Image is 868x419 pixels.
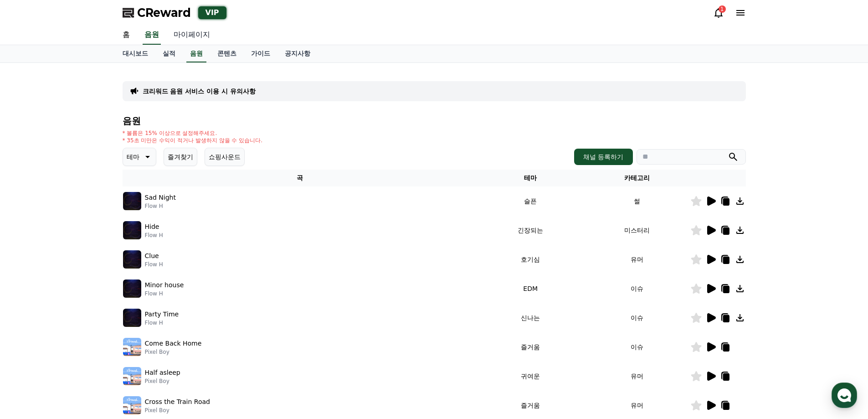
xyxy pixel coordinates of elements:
[145,202,176,210] p: Flow H
[477,170,584,186] th: 테마
[141,303,152,310] span: 설정
[29,303,34,310] span: 홈
[123,5,191,20] a: CReward
[123,170,478,186] th: 곡
[145,280,184,290] p: Minor house
[145,222,159,232] p: Hide
[127,150,139,163] p: 테마
[3,289,60,312] a: 홈
[145,232,163,239] p: Flow H
[123,116,746,126] h4: 음원
[123,396,141,414] img: music
[123,129,263,137] p: * 볼륨은 15% 이상으로 설정해주세요.
[145,407,210,414] p: Pixel Boy
[155,45,183,62] a: 실적
[477,186,584,216] td: 슬픈
[60,289,118,312] a: 대화
[115,45,155,62] a: 대시보드
[123,338,141,356] img: music
[145,348,202,356] p: Pixel Boy
[477,274,584,303] td: EDM
[584,274,690,303] td: 이슈
[123,279,141,298] img: music
[145,251,159,261] p: Clue
[145,378,180,385] p: Pixel Boy
[123,367,141,385] img: music
[145,290,184,297] p: Flow H
[143,87,256,96] a: 크리워드 음원 서비스 이용 시 유의사항
[118,289,175,312] a: 설정
[477,332,584,362] td: 즐거움
[145,319,179,326] p: Flow H
[584,216,690,245] td: 미스터리
[145,339,202,348] p: Come Back Home
[137,5,191,20] span: CReward
[123,309,141,327] img: music
[123,192,141,210] img: music
[164,148,197,166] button: 즐겨찾기
[584,186,690,216] td: 썰
[145,397,210,407] p: Cross the Train Road
[584,245,690,274] td: 유머
[123,221,141,239] img: music
[145,193,176,202] p: Sad Night
[145,368,180,378] p: Half asleep
[143,26,161,45] a: 음원
[83,303,94,310] span: 대화
[244,45,277,62] a: 가이드
[210,45,244,62] a: 콘텐츠
[477,245,584,274] td: 호기심
[123,137,263,144] p: * 35초 미만은 수익이 적거나 발생하지 않을 수 있습니다.
[584,362,690,391] td: 유머
[477,362,584,391] td: 귀여운
[584,303,690,332] td: 이슈
[123,148,156,166] button: 테마
[584,170,690,186] th: 카테고리
[145,261,163,268] p: Flow H
[145,310,179,319] p: Party Time
[719,5,726,13] div: 1
[477,216,584,245] td: 긴장되는
[198,6,226,19] div: VIP
[277,45,318,62] a: 공지사항
[713,7,724,18] a: 1
[115,26,137,45] a: 홈
[186,45,206,62] a: 음원
[166,26,217,45] a: 마이페이지
[123,250,141,269] img: music
[477,303,584,332] td: 신나는
[205,148,245,166] button: 쇼핑사운드
[584,332,690,362] td: 이슈
[574,149,632,165] button: 채널 등록하기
